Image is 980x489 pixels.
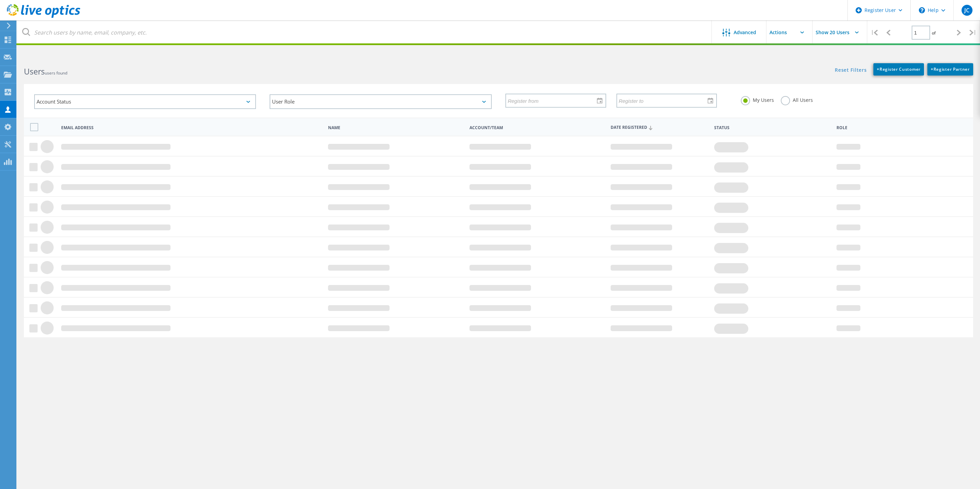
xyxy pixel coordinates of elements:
div: User Role [270,94,491,109]
a: +Register Customer [873,63,924,76]
b: + [877,66,880,72]
span: of [932,30,936,36]
span: Date Registered [611,125,708,130]
span: Status [714,126,831,130]
a: +Register Partner [927,63,973,76]
label: All Users [781,96,813,103]
span: users found [45,70,67,76]
div: Account Status [34,94,256,109]
span: Role [836,126,963,130]
div: | [867,21,881,45]
input: Register to [617,94,712,107]
a: Reset Filters [835,68,867,73]
label: My Users [741,96,774,103]
span: JC [964,8,969,13]
div: | [966,21,980,45]
b: + [931,66,934,72]
input: Search users by name, email, company, etc. [17,21,712,44]
span: Name [328,126,464,130]
span: Advanced [734,30,756,35]
span: Account/Team [469,126,605,130]
input: Register from [506,94,601,107]
span: Register Partner [931,66,970,72]
span: Register Customer [877,66,921,72]
a: Live Optics Dashboard [7,14,80,19]
b: Users [24,66,45,77]
svg: \n [919,7,925,13]
span: Email Address [61,126,322,130]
